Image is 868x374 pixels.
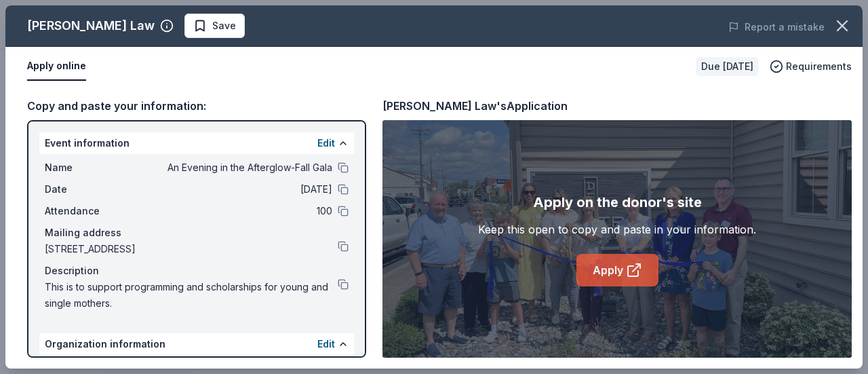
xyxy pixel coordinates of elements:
[45,225,349,241] div: Mailing address
[317,135,335,151] button: Edit
[212,18,236,34] span: Save
[728,19,825,35] button: Report a mistake
[27,15,155,37] div: [PERSON_NAME] Law
[136,181,332,198] span: [DATE]
[696,57,759,76] div: Due [DATE]
[136,203,332,219] span: 100
[317,336,335,352] button: Edit
[45,263,349,279] div: Description
[576,254,658,286] a: Apply
[39,132,354,154] div: Event information
[786,58,852,75] span: Requirements
[478,221,756,238] div: Keep this open to copy and paste in your information.
[184,14,245,38] button: Save
[39,333,354,355] div: Organization information
[45,279,338,312] span: This is to support programming and scholarships for young and single mothers.
[45,160,136,176] span: Name
[27,52,86,81] button: Apply online
[136,160,332,176] span: An Evening in the Afterglow-Fall Gala
[45,241,338,257] span: [STREET_ADDRESS]
[27,97,366,115] div: Copy and paste your information:
[382,97,568,115] div: [PERSON_NAME] Law's Application
[533,191,702,213] div: Apply on the donor's site
[770,58,852,75] button: Requirements
[45,181,136,198] span: Date
[45,203,136,219] span: Attendance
